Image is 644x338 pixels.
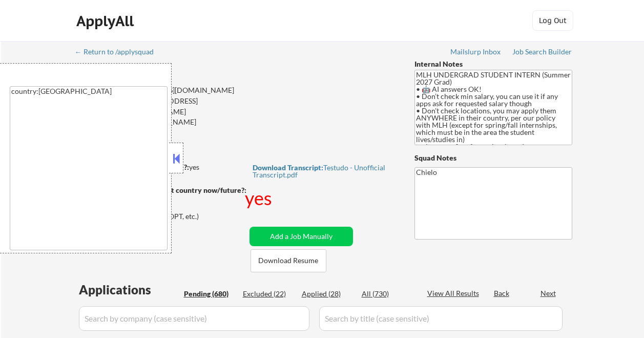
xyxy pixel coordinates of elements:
div: ← Return to /applysquad [75,48,163,55]
div: yes [245,185,274,211]
a: Job Search Builder [512,48,572,58]
div: All (730) [362,289,413,299]
button: Log Out [532,10,573,31]
div: Squad Notes [414,153,572,163]
div: Applied (28) [302,289,353,299]
div: Job Search Builder [512,48,572,55]
div: Excluded (22) [243,289,294,299]
a: ← Return to /applysquad [75,48,163,58]
div: Internal Notes [414,59,572,69]
div: View All Results [427,288,482,299]
strong: Download Transcript: [253,163,323,172]
button: Add a Job Manually [250,227,353,246]
div: Back [494,288,510,299]
input: Search by title (case sensitive) [319,306,563,331]
div: Mailslurp Inbox [450,48,502,55]
div: Pending (680) [184,289,235,299]
a: Mailslurp Inbox [450,48,502,58]
a: Download Transcript:Testudo - Unofficial Transcript.pdf [253,164,395,178]
div: Applications [79,284,180,296]
div: ApplyAll [76,12,137,30]
div: Next [541,288,557,299]
div: Testudo - Unofficial Transcript.pdf [253,164,395,178]
button: Download Resume [251,249,326,272]
input: Search by company (case sensitive) [79,306,309,331]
